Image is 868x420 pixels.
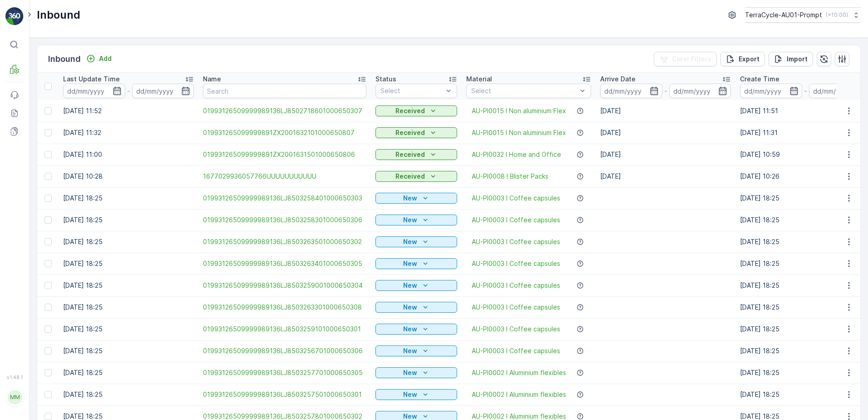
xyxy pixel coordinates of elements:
[59,296,198,318] td: [DATE] 18:25
[720,52,765,66] button: Export
[44,391,52,398] div: Toggle Row Selected
[375,280,457,291] button: New
[44,173,52,180] div: Toggle Row Selected
[375,215,457,225] button: New
[59,362,198,384] td: [DATE] 18:25
[63,84,125,98] input: dd/mm/yyyy
[739,55,759,64] p: Export
[472,303,560,312] a: AU-PI0003 I Coffee capsules
[44,413,52,420] div: Toggle Row Selected
[203,215,366,225] a: 01993126509999989136LJ8503258301000650306
[375,171,457,182] button: Received
[596,144,735,165] td: [DATE]
[59,122,198,144] td: [DATE] 11:32
[59,209,198,231] td: [DATE] 18:25
[203,303,366,312] a: 01993126509999989136LJ8503263301000650308
[596,122,735,144] td: [DATE]
[472,368,566,377] a: AU-PI0002 I Aluminium flexibles
[375,236,457,247] button: New
[63,75,120,84] p: Last Update Time
[745,10,822,20] p: TerraCycle-AU01-Prompt
[472,325,560,334] span: AU-PI0003 I Coffee capsules
[375,193,457,204] button: New
[395,128,425,137] p: Received
[745,7,861,23] button: TerraCycle-AU01-Prompt(+10:00)
[59,165,198,187] td: [DATE] 10:28
[203,390,366,399] span: 01993126509999989136LJ8503257501000650301
[375,324,457,335] button: New
[203,106,366,115] a: 01993126509999989136LJ8502718601000650307
[472,172,548,181] span: AU-PI0008 I Blister Packs
[669,84,731,98] input: dd/mm/yyyy
[127,85,130,96] p: -
[59,318,198,340] td: [DATE] 18:25
[672,55,711,64] p: Clear Filters
[804,85,807,96] p: -
[5,7,24,25] img: logo
[380,86,443,95] p: Select
[403,194,417,203] p: New
[375,389,457,400] button: New
[600,84,662,98] input: dd/mm/yyyy
[203,325,366,334] a: 01993126509999989136LJ8503259101000650301
[44,107,52,115] div: Toggle Row Selected
[375,75,396,84] p: Status
[472,150,561,159] a: AU-PI0032 I Home and Office
[203,172,366,181] a: 1677029936057766UUUUUUUUUUU
[472,128,566,137] a: AU-PI0015 I Non aluminium Flex
[403,303,417,312] p: New
[8,390,22,405] div: MM
[44,282,52,289] div: Toggle Row Selected
[403,368,417,377] p: New
[472,390,566,399] a: AU-PI0002 I Aluminium flexibles
[471,86,577,95] p: Select
[403,237,417,246] p: New
[740,84,802,98] input: dd/mm/yyyy
[395,150,425,159] p: Received
[203,75,221,84] p: Name
[132,84,194,98] input: dd/mm/yyyy
[203,368,366,377] a: 01993126509999989136LJ8503257701000650305
[403,346,417,355] p: New
[59,144,198,165] td: [DATE] 11:00
[375,345,457,356] button: New
[48,53,81,65] p: Inbound
[203,237,366,246] a: 01993126509999989136LJ8503263501000650302
[472,215,560,225] a: AU-PI0003 I Coffee capsules
[44,129,52,136] div: Toggle Row Selected
[375,302,457,313] button: New
[596,100,735,122] td: [DATE]
[472,346,560,355] a: AU-PI0003 I Coffee capsules
[59,187,198,209] td: [DATE] 18:25
[203,84,366,98] input: Search
[44,195,52,202] div: Toggle Row Selected
[472,281,560,290] span: AU-PI0003 I Coffee capsules
[83,53,115,64] button: Add
[203,150,366,159] a: 019931265099999891ZX2001631501000650806
[596,165,735,187] td: [DATE]
[472,106,566,115] span: AU-PI0015 I Non aluminium Flex
[395,172,425,181] p: Received
[375,127,457,138] button: Received
[203,346,366,355] a: 01993126509999989136LJ8503256701000650306
[769,52,813,66] button: Import
[203,259,366,268] a: 01993126509999989136LJ8503263401000650305
[395,106,425,115] p: Received
[203,281,366,290] a: 01993126509999989136LJ8503259001000650304
[203,128,366,137] a: 019931265099999891ZX2001632101000650807
[44,238,52,245] div: Toggle Row Selected
[403,259,417,268] p: New
[44,216,52,224] div: Toggle Row Selected
[44,304,52,311] div: Toggle Row Selected
[59,384,198,405] td: [DATE] 18:25
[375,367,457,378] button: New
